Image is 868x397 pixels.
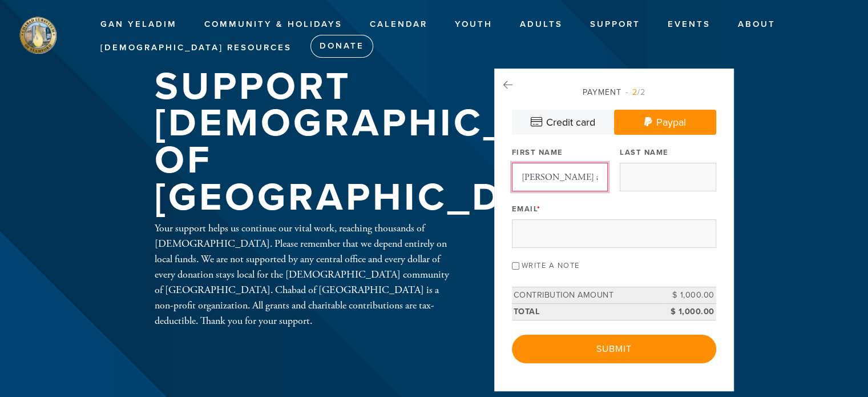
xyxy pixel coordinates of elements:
input: Submit [512,335,716,363]
a: About [729,14,784,35]
a: Donate [310,35,373,58]
a: Community & Holidays [196,14,351,35]
h1: Support [DEMOGRAPHIC_DATA] of [GEOGRAPHIC_DATA] [155,69,632,216]
td: $ 1,000.00 [665,287,716,304]
a: Adults [511,14,571,35]
label: Last Name [620,147,669,158]
a: Gan Yeladim [92,14,185,35]
td: $ 1,000.00 [665,303,716,320]
span: /2 [625,87,645,97]
label: Write a note [522,261,580,270]
div: Your support helps us continue our vital work, reaching thousands of [DEMOGRAPHIC_DATA]. Please r... [155,220,457,328]
a: Credit card [512,110,614,135]
label: Email [512,204,541,214]
a: Calendar [361,14,436,35]
img: stamford%20logo.png [17,14,58,55]
a: [DEMOGRAPHIC_DATA] Resources [92,37,300,59]
a: Youth [446,14,501,35]
td: Contribution Amount [512,287,665,304]
span: This field is required. [537,204,541,214]
div: Payment [512,86,716,98]
a: Support [582,14,649,35]
label: First Name [512,147,563,158]
td: Total [512,303,665,320]
span: 2 [632,87,637,97]
a: Paypal [614,110,716,135]
a: Events [659,14,719,35]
